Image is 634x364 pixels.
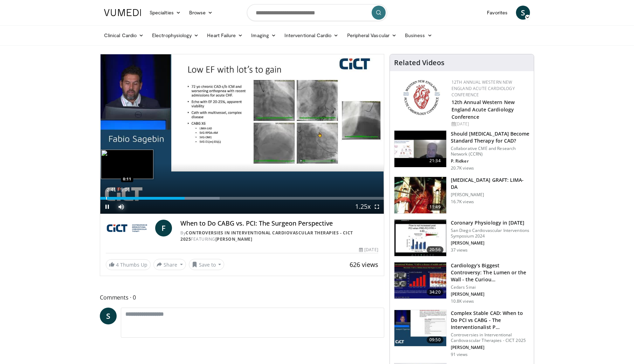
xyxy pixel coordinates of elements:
[427,246,443,253] span: 20:56
[427,336,443,343] span: 09:50
[189,259,225,270] button: Save to
[118,187,119,192] span: /
[100,197,384,200] div: Progress Bar
[114,200,128,214] button: Mute
[427,289,443,296] span: 34:20
[451,158,530,164] p: P. Ridker
[145,6,185,20] a: Specialties
[100,54,384,214] video-js: Video Player
[104,9,141,16] img: VuMedi Logo
[394,130,530,171] a: 21:34 Should [MEDICAL_DATA] Become Standard Therapy for CAD? Collaborative CME and Research Netwo...
[451,146,530,157] p: Collaborative CME and Research Network (CCRN)
[427,204,443,211] span: 11:49
[394,310,446,346] img: 82c57d68-c47c-48c9-9839-2413b7dd3155.150x105_q85_crop-smart_upscale.jpg
[100,308,117,324] a: S
[153,259,186,270] button: Share
[394,131,446,167] img: eb63832d-2f75-457d-8c1a-bbdc90eb409c.150x105_q85_crop-smart_upscale.jpg
[247,4,387,21] input: Search topics, interventions
[203,28,247,42] a: Heart Failure
[452,121,528,127] div: [DATE]
[451,332,530,343] p: Controversies in Interventional Cardiovascular Therapies - CICT 2025
[451,345,530,350] p: [PERSON_NAME]
[451,177,530,191] h3: [MEDICAL_DATA] GRAFT: LIMA-DA
[100,28,148,42] a: Clinical Cardio
[180,230,353,242] a: Controversies in Interventional Cardiovascular Therapies - CICT 2025
[100,200,114,214] button: Pause
[451,219,530,226] h3: Coronary Physiology in [DATE]
[451,130,530,144] h3: Should [MEDICAL_DATA] Become Standard Therapy for CAD?
[100,293,384,302] span: Comments 0
[180,220,378,227] h4: When to Do CABG vs. PCI: The Surgeon Perspective
[280,28,343,42] a: Interventional Cardio
[394,220,446,256] img: d02e6d71-9921-427a-ab27-a615a15c5bda.150x105_q85_crop-smart_upscale.jpg
[215,236,253,242] a: [PERSON_NAME]
[370,200,384,214] button: Fullscreen
[451,240,530,246] p: [PERSON_NAME]
[451,262,530,283] h3: Cardiology’s Biggest Controversy: The Lumen or the Wall - the Curiou…
[451,192,530,198] p: [PERSON_NAME]
[452,99,515,120] a: 12th Annual Western New England Acute Cardiology Conference
[394,262,530,304] a: 34:20 Cardiology’s Biggest Controversy: The Lumen or the Wall - the Curiou… Cedars Sinai [PERSON_...
[116,261,119,268] span: 4
[451,199,474,205] p: 16.7K views
[451,310,530,331] h3: Complex Stable CAD: When to Do PCI vs CABG - The Interventionalist P…
[350,260,378,269] span: 626 views
[120,187,130,192] span: 9:01
[483,6,512,20] a: Favorites
[247,28,280,42] a: Imaging
[180,230,378,242] div: By FEATURING
[402,79,441,116] img: 0954f259-7907-4053-a817-32a96463ecc8.png.150x105_q85_autocrop_double_scale_upscale_version-0.2.png
[106,259,151,270] a: 4 Thumbs Up
[101,150,153,179] img: image.jpeg
[452,79,515,98] a: 12th Annual Western New England Acute Cardiology Conference
[394,59,445,67] h4: Related Videos
[451,298,474,304] p: 10.8K views
[155,220,172,236] a: F
[451,352,468,357] p: 91 views
[394,310,530,357] a: 09:50 Complex Stable CAD: When to Do PCI vs CABG - The Interventionalist P… Controversies in Inte...
[394,177,530,214] a: 11:49 [MEDICAL_DATA] GRAFT: LIMA-DA [PERSON_NAME] 16.7K views
[451,247,468,253] p: 37 views
[401,28,436,42] a: Business
[106,220,152,236] img: Controversies in Interventional Cardiovascular Therapies - CICT 2025
[106,187,116,192] span: 2:41
[516,6,530,20] a: S
[451,228,530,239] p: San Diego Cardiovascular Interventions Symposium 2024
[148,28,203,42] a: Electrophysiology
[427,157,443,164] span: 21:34
[359,247,378,253] div: [DATE]
[394,262,446,299] img: d453240d-5894-4336-be61-abca2891f366.150x105_q85_crop-smart_upscale.jpg
[185,6,217,20] a: Browse
[343,28,401,42] a: Peripheral Vascular
[451,284,530,290] p: Cedars Sinai
[451,165,474,171] p: 20.7K views
[356,200,370,214] button: Playback Rate
[451,291,530,297] p: [PERSON_NAME]
[394,177,446,213] img: feAgcbrvkPN5ynqH4xMDoxOjA4MTsiGN.150x105_q85_crop-smart_upscale.jpg
[394,219,530,256] a: 20:56 Coronary Physiology in [DATE] San Diego Cardiovascular Interventions Symposium 2024 [PERSON...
